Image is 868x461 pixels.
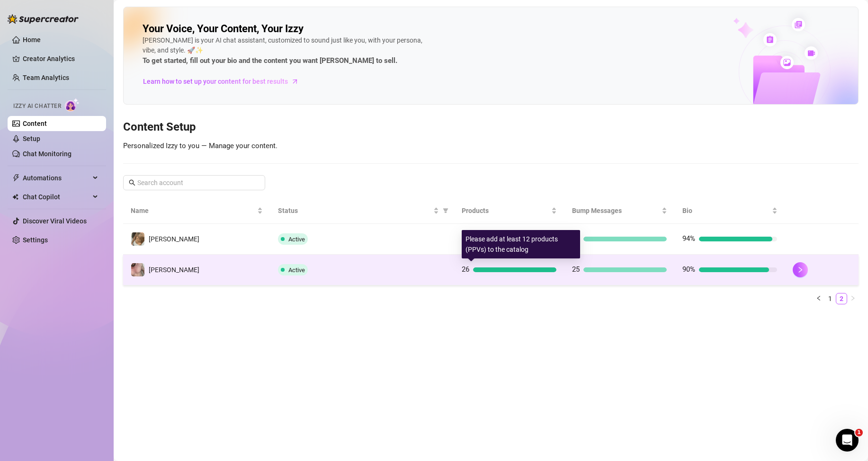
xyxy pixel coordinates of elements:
[443,208,448,213] span: filter
[278,205,431,216] span: Status
[825,293,835,304] a: 1
[12,174,20,182] span: thunderbolt
[23,150,72,158] a: Chat Monitoring
[23,217,87,225] a: Discover Viral Videos
[816,295,822,301] span: left
[824,293,836,304] li: 1
[270,198,454,224] th: Status
[23,135,40,142] a: Setup
[462,230,580,258] div: Please add at least 12 products (PPVs) to the catalog
[462,265,469,274] span: 26
[572,265,580,274] span: 25
[143,22,304,35] h2: Your Voice, Your Content, Your Izzy
[836,293,847,304] a: 2
[143,56,397,65] strong: To get started, fill out your bio and the content you want [PERSON_NAME] to sell.
[143,74,306,89] a: Learn how to set up your content for best results
[23,236,48,244] a: Settings
[797,266,804,273] span: right
[441,204,450,218] span: filter
[813,293,824,304] li: Previous Page
[149,235,199,243] span: [PERSON_NAME]
[23,74,69,81] a: Team Analytics
[23,51,98,66] a: Creator Analytics
[123,120,859,135] h3: Content Setup
[23,189,90,204] span: Chat Copilot
[8,14,79,24] img: logo-BBDzfeDw.svg
[454,198,564,224] th: Products
[149,266,199,274] span: [PERSON_NAME]
[855,429,863,436] span: 1
[847,293,859,304] button: right
[129,179,135,186] span: search
[65,98,80,112] img: AI Chatter
[123,198,270,224] th: Name
[23,170,90,186] span: Automations
[564,198,675,224] th: Bump Messages
[123,142,277,150] span: Personalized Izzy to you — Manage your content.
[131,232,144,246] img: Thomas
[682,234,695,243] span: 94%
[813,293,824,304] button: left
[131,263,144,276] img: Michael
[682,265,695,274] span: 90%
[143,76,288,87] span: Learn how to set up your content for best results
[836,293,847,304] li: 2
[23,120,47,127] a: Content
[847,293,859,304] li: Next Page
[675,198,785,224] th: Bio
[288,236,305,243] span: Active
[850,295,856,301] span: right
[793,262,808,277] button: right
[290,77,300,86] span: arrow-right
[572,205,660,216] span: Bump Messages
[137,177,252,188] input: Search account
[131,205,255,216] span: Name
[711,8,858,104] img: ai-chatter-content-library-cLFOSyPT.png
[23,36,41,44] a: Home
[462,205,549,216] span: Products
[12,194,18,200] img: Chat Copilot
[13,102,61,111] span: Izzy AI Chatter
[836,429,859,452] iframe: Intercom live chat
[682,205,770,216] span: Bio
[288,266,305,274] span: Active
[143,35,427,67] div: [PERSON_NAME] is your AI chat assistant, customized to sound just like you, with your persona, vi...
